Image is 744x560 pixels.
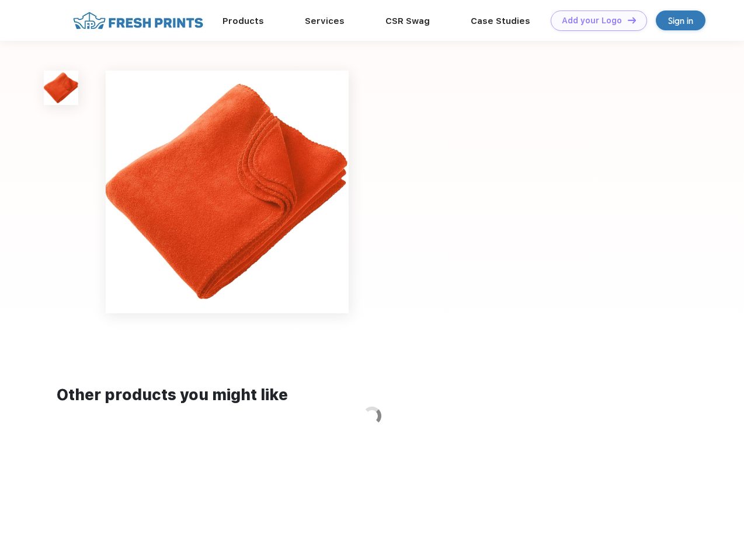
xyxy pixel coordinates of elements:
div: Sign in [668,14,693,27]
a: Sign in [656,10,705,30]
img: func=resize&h=100 [44,71,78,105]
div: Other products you might like [57,384,687,407]
img: func=resize&h=640 [106,71,349,313]
img: DT [628,17,636,23]
a: Products [222,16,264,26]
div: Add your Logo [562,16,622,26]
img: fo%20logo%202.webp [69,10,207,31]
